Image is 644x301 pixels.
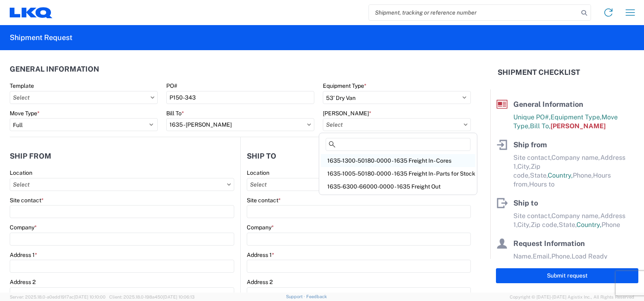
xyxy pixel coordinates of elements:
label: Address 1 [10,251,37,259]
span: Hours to [529,180,555,188]
label: Template [10,82,34,89]
a: Feedback [306,294,327,299]
span: [DATE] 10:06:13 [163,295,195,299]
div: 1635-6300-66000-0000 - 1635 Freight Out [321,180,475,193]
a: Support [286,294,306,299]
h2: Ship from [10,152,51,160]
span: Phone [602,221,620,229]
button: Submit request [496,268,638,283]
label: Address 1 [247,251,274,259]
label: PO# [166,82,177,89]
span: Name, [513,252,533,260]
span: Phone, [573,172,593,179]
label: Address 2 [247,278,273,286]
span: Company name, [551,212,600,220]
span: City, [517,221,531,229]
label: Address 2 [10,278,36,286]
span: Country, [548,172,573,179]
h2: Ship to [247,152,276,160]
label: Bill To [166,110,184,117]
span: Ship from [513,140,547,149]
label: [PERSON_NAME] [323,110,371,117]
span: State, [559,221,576,229]
span: Copyright © [DATE]-[DATE] Agistix Inc., All Rights Reserved [510,293,634,301]
h2: Shipment Checklist [498,68,580,77]
input: Shipment, tracking or reference number [369,5,578,20]
span: Equipment Type, [551,113,602,121]
h2: General Information [10,65,99,73]
span: Unique PO#, [513,113,551,121]
input: Select [166,118,314,131]
label: Site contact [10,197,44,204]
span: Bill To, [530,122,551,130]
span: [DATE] 10:10:00 [74,295,106,299]
span: Country, [576,221,602,229]
span: Request Information [513,239,585,248]
span: Phone, [551,252,572,260]
div: 1635-1300-50180-0000 - 1635 Freight In - Cores [321,154,475,167]
label: Company [247,224,274,231]
div: 1635-1005-50180-0000 - 1635 Freight In - Parts for Stock [321,167,475,180]
label: Location [247,169,269,176]
label: Location [10,169,32,176]
label: Company [10,224,37,231]
span: Zip code, [531,221,559,229]
span: Ship to [513,199,538,207]
input: Select [247,178,471,191]
input: Select [10,91,158,104]
input: Select [323,118,471,131]
label: Equipment Type [323,82,366,89]
label: Move Type [10,110,40,117]
span: Company name, [551,154,600,161]
label: Site contact [247,197,281,204]
h2: Shipment Request [10,33,72,42]
span: [PERSON_NAME] [551,122,606,130]
span: Server: 2025.18.0-a0edd1917ac [10,295,106,299]
input: Select [10,178,234,191]
span: City, [517,163,531,170]
span: Email, [533,252,551,260]
span: State, [530,172,548,179]
span: Site contact, [513,212,551,220]
span: Site contact, [513,154,551,161]
span: General Information [513,100,583,108]
span: Client: 2025.18.0-198a450 [109,295,195,299]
